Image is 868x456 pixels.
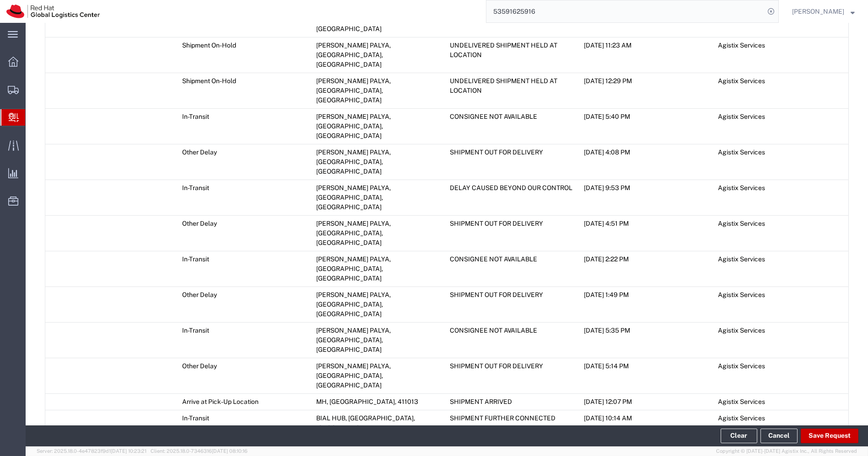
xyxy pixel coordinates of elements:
[37,448,146,454] span: Server: 2025.18.0-4e47823f9d1
[313,37,447,73] td: [PERSON_NAME] PALYA, [GEOGRAPHIC_DATA], [GEOGRAPHIC_DATA]
[179,393,313,410] td: Arrive at Pick-Up Location
[486,0,765,22] input: Search for shipment number, reference number
[212,448,248,454] span: [DATE] 08:10:16
[179,73,313,108] td: Shipment On-Hold
[447,286,581,322] td: SHIPMENT OUT FOR DELIVERY
[581,37,715,73] td: [DATE] 11:23 AM
[792,6,844,16] span: Nilesh Shinde
[179,358,313,393] td: Other Delay
[721,429,757,443] button: Clear
[179,180,313,215] td: In-Transit
[313,322,447,358] td: [PERSON_NAME] PALYA, [GEOGRAPHIC_DATA], [GEOGRAPHIC_DATA]
[581,108,715,144] td: [DATE] 5:40 PM
[581,358,715,393] td: [DATE] 5:14 PM
[313,393,447,410] td: MH, [GEOGRAPHIC_DATA], 411013
[715,215,849,251] td: Agistix Services
[447,393,581,410] td: SHIPMENT ARRIVED
[179,37,313,73] td: Shipment On-Hold
[179,215,313,251] td: Other Delay
[715,358,849,393] td: Agistix Services
[447,215,581,251] td: SHIPMENT OUT FOR DELIVERY
[715,144,849,180] td: Agistix Services
[179,410,313,436] td: In-Transit
[313,144,447,180] td: [PERSON_NAME] PALYA, [GEOGRAPHIC_DATA], [GEOGRAPHIC_DATA]
[715,37,849,73] td: Agistix Services
[715,393,849,410] td: Agistix Services
[447,73,581,108] td: UNDELIVERED SHIPMENT HELD AT LOCATION
[447,410,581,436] td: SHIPMENT FURTHER CONNECTED
[447,322,581,358] td: CONSIGNEE NOT AVAILABLE
[447,37,581,73] td: UNDELIVERED SHIPMENT HELD AT LOCATION
[179,322,313,358] td: In-Transit
[715,286,849,322] td: Agistix Services
[179,144,313,180] td: Other Delay
[581,286,715,322] td: [DATE] 1:49 PM
[715,322,849,358] td: Agistix Services
[313,251,447,286] td: [PERSON_NAME] PALYA, [GEOGRAPHIC_DATA], [GEOGRAPHIC_DATA]
[715,108,849,144] td: Agistix Services
[792,6,855,17] button: [PERSON_NAME]
[801,429,858,443] button: Save Request
[6,5,100,18] img: logo
[715,180,849,215] td: Agistix Services
[447,108,581,144] td: CONSIGNEE NOT AVAILABLE
[447,358,581,393] td: SHIPMENT OUT FOR DELIVERY
[715,73,849,108] td: Agistix Services
[313,410,447,436] td: BIAL HUB, [GEOGRAPHIC_DATA], [GEOGRAPHIC_DATA]
[581,410,715,436] td: [DATE] 10:14 AM
[581,322,715,358] td: [DATE] 5:35 PM
[715,251,849,286] td: Agistix Services
[760,429,798,443] a: Cancel
[581,393,715,410] td: [DATE] 12:07 PM
[313,180,447,215] td: [PERSON_NAME] PALYA, [GEOGRAPHIC_DATA], [GEOGRAPHIC_DATA]
[313,108,447,144] td: [PERSON_NAME] PALYA, [GEOGRAPHIC_DATA], [GEOGRAPHIC_DATA]
[581,180,715,215] td: [DATE] 9:53 PM
[581,215,715,251] td: [DATE] 4:51 PM
[447,144,581,180] td: SHIPMENT OUT FOR DELIVERY
[447,180,581,215] td: DELAY CAUSED BEYOND OUR CONTROL
[111,448,146,454] span: [DATE] 10:23:21
[151,448,248,454] span: Client: 2025.18.0-7346316
[313,358,447,393] td: [PERSON_NAME] PALYA, [GEOGRAPHIC_DATA], [GEOGRAPHIC_DATA]
[581,73,715,108] td: [DATE] 12:29 PM
[179,286,313,322] td: Other Delay
[179,108,313,144] td: In-Transit
[581,144,715,180] td: [DATE] 4:08 PM
[447,251,581,286] td: CONSIGNEE NOT AVAILABLE
[716,447,857,455] span: Copyright © [DATE]-[DATE] Agistix Inc., All Rights Reserved
[715,410,849,436] td: Agistix Services
[313,215,447,251] td: [PERSON_NAME] PALYA, [GEOGRAPHIC_DATA], [GEOGRAPHIC_DATA]
[313,286,447,322] td: [PERSON_NAME] PALYA, [GEOGRAPHIC_DATA], [GEOGRAPHIC_DATA]
[313,73,447,108] td: [PERSON_NAME] PALYA, [GEOGRAPHIC_DATA], [GEOGRAPHIC_DATA]
[179,251,313,286] td: In-Transit
[581,251,715,286] td: [DATE] 2:22 PM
